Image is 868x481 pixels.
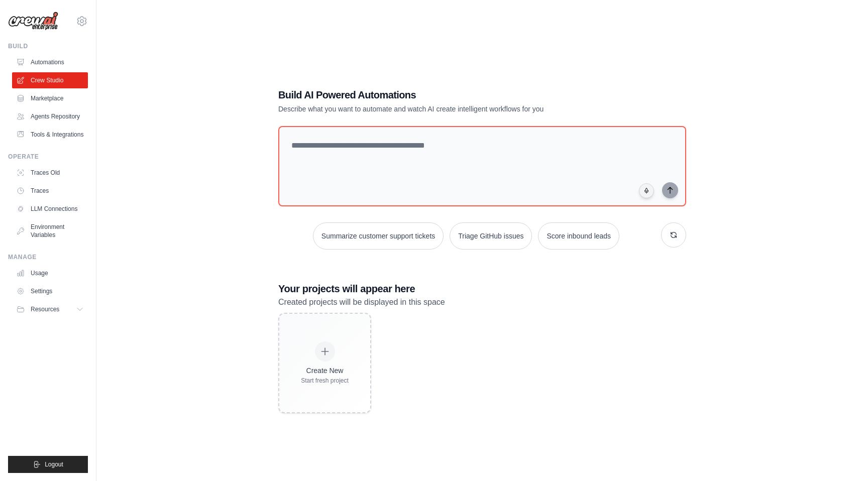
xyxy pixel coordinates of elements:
img: Logo [8,12,58,31]
button: Logout [8,456,88,473]
button: Score inbound leads [538,222,619,250]
a: Marketplace [12,90,88,106]
a: Settings [12,283,88,299]
h3: Your projects will appear here [278,282,686,296]
div: Build [8,42,88,50]
p: Created projects will be displayed in this space [278,296,686,309]
div: Manage [8,253,88,261]
button: Get new suggestions [661,222,686,248]
span: Resources [31,305,59,313]
a: Crew Studio [12,72,88,88]
div: Operate [8,153,88,161]
span: Logout [45,460,63,468]
button: Click to speak your automation idea [639,183,654,198]
button: Resources [12,301,88,317]
button: Summarize customer support tickets [313,222,444,250]
div: Start fresh project [301,377,349,385]
p: Describe what you want to automate and watch AI create intelligent workflows for you [278,104,616,114]
a: Automations [12,54,88,70]
a: Tools & Integrations [12,127,88,143]
a: LLM Connections [12,201,88,217]
a: Traces [12,183,88,199]
a: Agents Repository [12,108,88,125]
div: Create New [301,366,349,376]
h1: Build AI Powered Automations [278,88,616,102]
button: Triage GitHub issues [450,222,532,250]
a: Environment Variables [12,219,88,243]
a: Usage [12,265,88,281]
a: Traces Old [12,165,88,181]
